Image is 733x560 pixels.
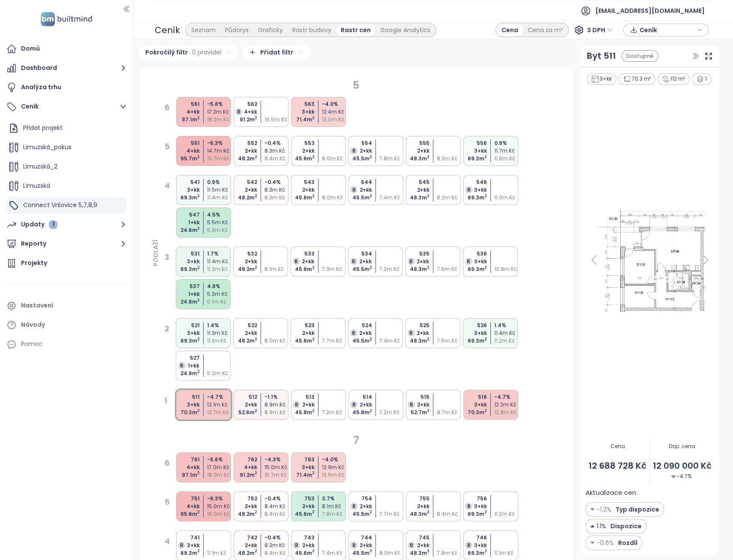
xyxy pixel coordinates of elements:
div: Limuzská_2 [6,158,126,175]
div: 0.9 % [494,139,520,147]
div: Limuzská_pokus [6,139,126,156]
div: PODLAŽÍ [151,258,160,266]
div: 512 [232,393,257,401]
div: 554 [347,139,372,147]
div: Limuzská [6,178,126,195]
div: 70.3 m² [619,73,655,85]
div: R [350,258,357,265]
sup: 2 [197,369,200,374]
div: 537 [174,283,200,290]
div: 2+kk [289,147,315,155]
sup: 2 [255,337,257,342]
div: 521 [174,322,200,329]
sup: 2 [427,154,430,160]
div: 5.5m Kč [207,219,232,226]
button: Updaty 1 [4,216,129,233]
div: 8.3m Kč [264,147,290,155]
div: Pomoc [4,336,129,353]
div: 514 [347,393,372,401]
div: 52.7 m [404,409,430,416]
div: 69.3 m [174,265,200,273]
div: 2+kk [232,147,257,155]
div: R [408,329,415,337]
div: 8.3m Kč [437,155,462,163]
div: 7.2m Kč [322,409,347,416]
div: 4 [165,180,170,233]
div: Connect Vršovice 5,7,8,9 [6,197,126,214]
div: 3+kk [174,401,200,409]
div: 18.2m Kč [207,116,232,123]
div: 2+kk [289,186,315,194]
div: 546 [462,178,487,186]
div: 2+kk [347,329,372,337]
div: -6.3 % [207,139,232,147]
div: 7.3m Kč [322,265,347,273]
div: R [408,258,415,265]
div: 4+kk [232,108,257,116]
a: Projekty [4,255,129,272]
span: 0 pravidel [192,48,221,57]
div: Přidat projekt [6,120,126,137]
div: 69.3 m [462,194,487,202]
sup: 2 [255,408,257,413]
div: 2+kk [347,147,372,155]
div: Cena [497,24,523,36]
sup: 2 [312,265,315,270]
div: 8.4m Kč [264,155,290,163]
span: Limuzská_2 [23,162,57,171]
button: Reporty [4,235,129,253]
div: 531 [174,250,200,258]
span: [EMAIL_ADDRESS][DOMAIN_NAME] [595,0,705,21]
div: 555 [404,139,430,147]
div: 3+kk [174,186,200,194]
div: 48.2 m [232,265,257,273]
div: Nastavení [21,300,53,311]
div: 48.3 m [404,337,430,345]
div: 70.3 m [174,409,200,416]
sup: 2 [484,337,487,342]
sup: 2 [484,154,487,160]
div: 562 [232,100,257,108]
div: 8.9m Kč [264,409,290,416]
sup: 2 [197,265,200,270]
div: Domů [21,43,40,54]
div: 525 [404,322,430,329]
div: 16.5m Kč [264,116,290,123]
div: 70.3 m [462,409,487,416]
img: Decrease [671,474,676,479]
div: 11.3m Kč [207,329,232,337]
div: 2+kk [404,258,430,265]
div: 48.2 m [232,194,257,202]
div: 7.6m Kč [437,265,462,273]
div: 45.6 m [289,337,315,345]
div: 11.0m Kč [494,194,520,202]
span: Cena [586,443,649,451]
div: Analýza trhu [21,82,61,93]
div: 71.4 m [289,116,315,123]
div: 45.5 m [347,265,372,273]
div: 3+kk [462,147,487,155]
div: 2+kk [232,186,257,194]
div: 522 [232,322,257,329]
div: 515 [404,393,430,401]
div: -4.7 % [494,393,520,401]
div: -5.6 % [207,100,232,108]
div: 45.5 m [347,155,372,163]
div: 1 [49,220,57,229]
div: Graficky [253,24,288,36]
div: 513 [289,393,315,401]
sup: 2 [255,193,257,199]
div: 112 m² [658,73,690,85]
div: 524 [347,322,372,329]
div: 45.5 m [347,337,372,345]
div: 3+kk [289,108,315,116]
div: 511 [174,393,200,401]
div: Dostupné [622,50,658,62]
div: Přidat projekt [23,123,63,133]
div: 3 [165,251,170,304]
sup: 2 [427,337,430,342]
sup: 2 [312,115,315,120]
div: 2+kk [232,401,257,409]
div: R [408,401,415,408]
